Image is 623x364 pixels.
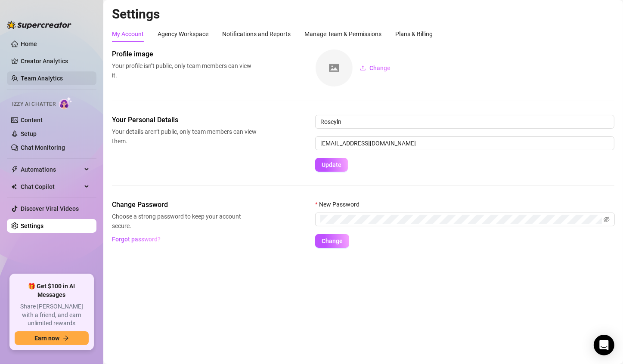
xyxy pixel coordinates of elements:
div: Agency Workspace [158,29,208,39]
button: Earn nowarrow-right [15,331,89,345]
a: Content [21,117,43,123]
label: New Password [315,200,365,209]
span: thunderbolt [11,166,18,173]
div: Plans & Billing [395,29,433,39]
a: Home [21,40,37,47]
span: upload [360,65,366,71]
h2: Settings [112,6,614,22]
button: Forgot password? [112,232,161,246]
a: Creator Analytics [21,54,90,68]
span: eye-invisible [604,216,610,222]
span: Your details aren’t public, only team members can view them. [112,127,257,146]
div: My Account [112,29,144,39]
button: Change [315,234,349,248]
a: Setup [21,130,37,137]
span: Update [322,161,341,168]
div: Manage Team & Permissions [304,29,381,39]
span: Share [PERSON_NAME] with a friend, and earn unlimited rewards [15,302,89,328]
span: Izzy AI Chatter [12,100,56,108]
span: Forgot password? [112,236,161,243]
span: Change [369,65,391,71]
span: Automations [21,163,82,176]
span: Your profile isn’t public, only team members can view it. [112,61,257,80]
span: Chat Copilot [21,180,82,194]
img: Chat Copilot [11,184,17,190]
img: logo-BBDzfeDw.svg [7,21,71,29]
a: Discover Viral Videos [21,205,79,212]
button: Change [353,61,397,75]
span: 🎁 Get $100 in AI Messages [15,282,89,299]
span: Change Password [112,200,257,210]
input: Enter name [315,115,614,129]
span: Your Personal Details [112,115,257,125]
div: Open Intercom Messenger [594,335,614,355]
div: Notifications and Reports [222,29,291,39]
input: New Password [320,215,602,224]
span: Choose a strong password to keep your account secure. [112,212,257,231]
span: Earn now [34,335,59,342]
span: Profile image [112,49,257,59]
span: arrow-right [63,335,69,341]
input: Enter new email [315,136,614,150]
a: Team Analytics [21,75,63,82]
a: Settings [21,222,43,229]
button: Update [315,158,348,172]
a: Chat Monitoring [21,144,65,151]
img: AI Chatter [59,97,72,109]
span: Change [322,238,343,244]
img: square-placeholder.png [316,49,353,86]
